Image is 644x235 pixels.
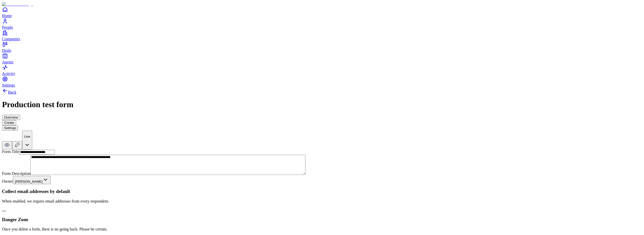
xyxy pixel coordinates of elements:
span: Activity [2,71,15,76]
a: Agents [2,53,642,64]
img: Item Brain Logo [2,2,33,7]
a: People [2,18,642,29]
span: Companies [2,37,20,41]
label: Form Title [2,149,19,154]
span: Settings [2,83,15,87]
a: Companies [2,30,642,41]
a: Back [2,90,16,94]
button: Create [2,120,16,125]
a: Home [2,7,642,18]
h3: Collect email addresses by default [2,189,642,194]
span: People [2,25,13,29]
span: Home [2,14,12,18]
button: Settings [2,125,18,131]
h3: Danger Zone [2,217,642,222]
p: Once you delete a form, there is no going back. Please be certain. [2,227,642,231]
h1: Production test form [2,100,642,109]
a: Deals [2,41,642,53]
p: When enabled, we require email addresses from every respondent. [2,199,642,204]
a: Activity [2,64,642,76]
label: Form Description [2,171,30,176]
a: Settings [2,76,642,87]
label: Owner [2,179,13,183]
span: Deals [2,48,11,53]
button: Overview [2,115,20,120]
span: Agents [2,60,13,64]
